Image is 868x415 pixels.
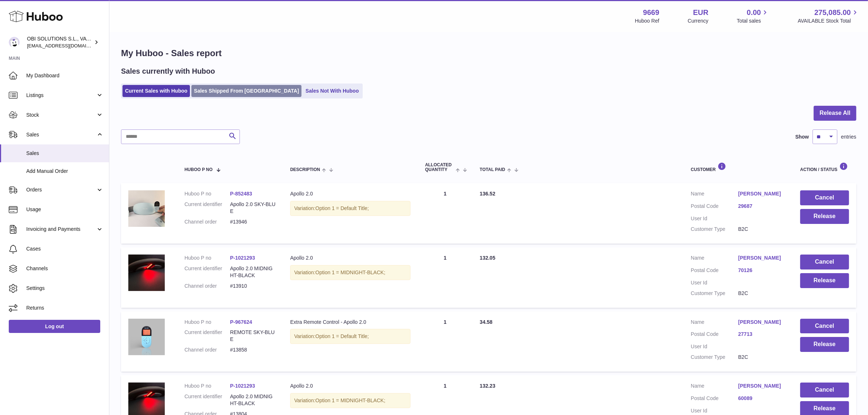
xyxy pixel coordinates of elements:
[230,283,276,290] dd: #13910
[480,383,495,389] span: 132.23
[27,43,107,49] span: [EMAIL_ADDRESS][DOMAIN_NAME]
[480,167,505,172] span: Total paid
[480,191,495,197] span: 136.52
[691,331,738,340] dt: Postal Code
[800,255,849,269] button: Cancel
[184,346,230,353] dt: Channel order
[691,290,738,297] dt: Customer Type
[691,343,738,350] dt: User Id
[691,407,738,414] dt: User Id
[230,393,276,407] dd: Apollo 2.0 MIDNIGHT-BLACK
[184,218,230,225] dt: Channel order
[738,190,786,197] a: [PERSON_NAME]
[691,279,738,286] dt: User Id
[693,8,708,18] strong: EUR
[184,255,230,261] dt: Huboo P no
[290,201,410,216] div: Variation:
[230,255,255,261] a: P-1021293
[738,331,786,338] a: 27713
[315,333,369,339] span: Option 1 = Default Title;
[9,320,100,333] a: Log out
[184,329,230,343] dt: Current identifier
[691,226,738,233] dt: Customer Type
[230,265,276,279] dd: Apollo 2.0 MIDNIGHT-BLACK
[184,283,230,290] dt: Channel order
[26,206,104,213] span: Usage
[315,397,385,403] span: Option 1 = MIDNIGHT-BLACK;
[738,319,786,326] a: [PERSON_NAME]
[747,8,761,18] span: 0.00
[691,190,738,199] dt: Name
[480,255,495,261] span: 132.05
[128,190,165,227] img: 96691697548169.jpg
[800,383,849,397] button: Cancel
[691,395,738,404] dt: Postal Code
[691,383,738,391] dt: Name
[230,383,255,389] a: P-1021293
[26,72,104,79] span: My Dashboard
[26,168,104,175] span: Add Manual Order
[738,203,786,210] a: 29687
[184,167,213,172] span: Huboo P no
[738,226,786,233] dd: B2C
[184,383,230,389] dt: Huboo P no
[128,319,165,355] img: rn-image_picker_lib_temp_6012f1d4-3bb1-46d6-8807-828848841135.png
[688,18,709,24] div: Currency
[691,203,738,212] dt: Postal Code
[27,35,93,49] div: OBI SOLUTIONS S.L., VAT: B70911078
[290,319,410,326] div: Extra Remote Control - Apollo 2.0
[691,319,738,327] dt: Name
[26,226,96,233] span: Invoicing and Payments
[230,319,252,325] a: P-967624
[691,255,738,263] dt: Name
[800,337,849,352] button: Release
[290,383,410,389] div: Apollo 2.0
[738,354,786,361] dd: B2C
[643,8,659,18] strong: 9669
[691,215,738,222] dt: User Id
[191,85,301,97] a: Sales Shipped From [GEOGRAPHIC_DATA]
[290,190,410,197] div: Apollo 2.0
[691,354,738,361] dt: Customer Type
[26,186,96,193] span: Orders
[121,66,215,76] h2: Sales currently with Huboo
[738,383,786,389] a: [PERSON_NAME]
[814,106,856,121] button: Release All
[26,245,104,252] span: Cases
[737,8,769,24] a: 0.00 Total sales
[184,319,230,326] dt: Huboo P no
[230,191,252,197] a: P-852483
[26,131,96,138] span: Sales
[290,167,320,172] span: Description
[121,47,856,59] h1: My Huboo - Sales report
[122,85,190,97] a: Current Sales with Huboo
[230,346,276,353] dd: #13858
[800,209,849,224] button: Release
[418,311,472,372] td: 1
[738,255,786,261] a: [PERSON_NAME]
[184,190,230,197] dt: Huboo P no
[635,18,659,24] div: Huboo Ref
[290,393,410,408] div: Variation:
[800,319,849,334] button: Cancel
[800,190,849,205] button: Cancel
[798,18,859,24] span: AVAILABLE Stock Total
[425,163,454,172] span: ALLOCATED Quantity
[418,183,472,244] td: 1
[290,255,410,261] div: Apollo 2.0
[691,267,738,276] dt: Postal Code
[315,205,369,211] span: Option 1 = Default Title;
[290,329,410,344] div: Variation:
[798,8,859,24] a: 275,085.00 AVAILABLE Stock Total
[184,393,230,407] dt: Current identifier
[26,112,96,119] span: Stock
[691,162,786,172] div: Customer
[738,395,786,402] a: 60089
[184,201,230,215] dt: Current identifier
[290,265,410,280] div: Variation:
[418,247,472,308] td: 1
[480,319,493,325] span: 34.58
[800,273,849,288] button: Release
[230,218,276,225] dd: #13946
[800,162,849,172] div: Action / Status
